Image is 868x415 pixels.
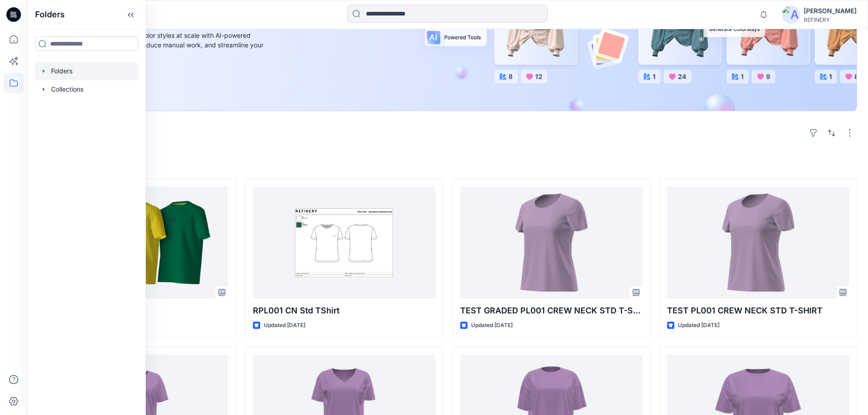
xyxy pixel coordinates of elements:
a: TEST GRADED PL001 CREW NECK STD T-SHIRT [460,186,642,299]
p: Updated [DATE] [264,321,305,330]
a: TEST PL001 CREW NECK STD T-SHIRT [667,186,849,299]
p: RPL001 CN Std TShirt [253,304,435,317]
img: avatar [782,5,800,24]
div: [PERSON_NAME] [804,5,857,16]
div: REFINERY [804,16,857,23]
a: Discover more [61,70,266,88]
a: RPL001 CN Std TShirt [253,186,435,299]
p: Updated [DATE] [471,321,513,330]
p: TEST PL001 CREW NECK STD T-SHIRT [667,304,849,317]
p: Updated [DATE] [678,321,719,330]
p: TEST GRADED PL001 CREW NECK STD T-SHIRT [460,304,642,317]
div: Explore ideas faster and recolor styles at scale with AI-powered tools that boost creativity, red... [61,31,266,59]
h4: Styles [38,159,857,169]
